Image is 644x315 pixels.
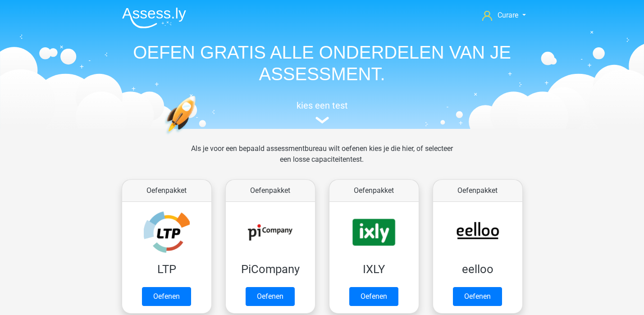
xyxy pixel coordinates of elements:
[453,287,502,306] a: Oefenen
[115,100,530,124] a: kies een test
[115,100,530,111] h5: kies een test
[115,41,530,85] h1: OEFEN GRATIS ALLE ONDERDELEN VAN JE ASSESSMENT.
[184,143,460,176] div: Als je voor een bepaald assessmentbureau wilt oefenen kies je die hier, of selecteer een losse ca...
[479,10,529,21] a: Curare
[122,7,186,28] img: Assessly
[315,117,329,123] img: assessment
[349,287,398,306] a: Oefenen
[142,287,191,306] a: Oefenen
[498,11,518,19] span: Curare
[246,287,295,306] a: Oefenen
[164,96,231,177] img: oefenen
